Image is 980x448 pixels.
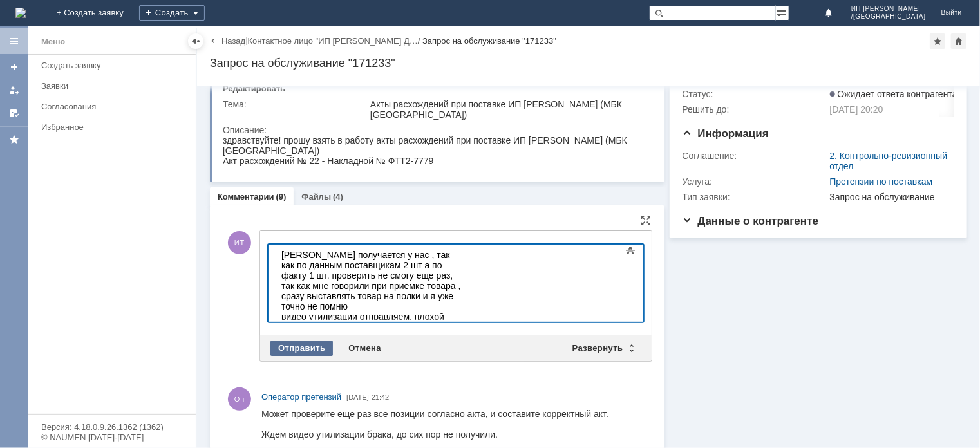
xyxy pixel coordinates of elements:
[683,151,827,161] div: Соглашение:
[830,176,933,187] a: Претензии по поставкам
[851,13,926,21] span: /[GEOGRAPHIC_DATA]
[36,55,193,75] a: Создать заявку
[41,423,183,431] div: Версия: 4.18.0.9.26.1362 (1362)
[346,393,369,401] span: [DATE]
[57,11,302,21] td: Духи мужские FÉNOMÈNE Esthet 75мл Dilis/9/М
[830,89,957,99] span: Ожидает ответа контрагента
[276,192,287,201] div: (9)
[139,5,205,21] div: Создать
[951,33,966,49] div: Сделать домашней страницей
[683,127,769,140] span: Информация
[683,192,827,202] div: Тип заявки:
[623,243,639,258] span: Показать панель инструментов
[930,33,945,49] div: Добавить в избранное
[41,81,188,91] div: Заявки
[15,8,26,18] img: logo
[830,104,883,115] span: [DATE] 20:20
[641,216,652,226] div: На всю страницу
[248,36,423,46] div: /
[57,21,302,37] td: Парфюмерная вода для женщин Imperatric [DEMOGRAPHIC_DATA] 18мл Dilis/45/М
[41,433,183,442] div: © NAUMEN [DATE]-[DATE]
[261,391,341,404] a: Оператор претензий
[223,125,650,135] div: Описание:
[245,35,247,45] div: |
[683,104,827,115] div: Решить до:
[301,192,331,201] a: Файлы
[261,392,341,402] span: Оператор претензий
[683,89,827,99] div: Статус:
[422,36,556,46] div: Запрос на обслуживание "171233"
[4,103,24,124] a: Мои согласования
[683,215,819,227] span: Данные о контрагенте
[333,192,343,201] div: (4)
[5,67,188,98] div: видео утилизации отправляем, плохой интернет , так как часто нас трясет из-за этого проблемы со с...
[41,122,174,132] div: Избранное
[36,97,193,117] a: Согласования
[830,192,949,202] div: Запрос на обслуживание
[36,76,193,96] a: Заявки
[776,6,789,18] span: Расширенный поиск
[57,37,302,53] td: Парфюмерная вода для женщин MADONNA 100 мл [PERSON_NAME]/14/М
[210,57,967,70] div: Запрос на обслуживание "171233"
[188,33,203,49] div: Скрыть меню
[41,102,188,111] div: Согласования
[223,84,285,94] div: Редактировать
[221,36,245,46] a: Назад
[851,5,926,13] span: ИП [PERSON_NAME]
[370,99,647,120] div: Акты расхождений при поставке ИП [PERSON_NAME] (МБК [GEOGRAPHIC_DATA])
[1,37,57,53] td: 00-00058224
[5,5,188,67] div: [PERSON_NAME] получается у нас , так как по данным поставщикам 2 шт а по факту 1 шт. проверить не...
[41,34,65,50] div: Меню
[683,176,827,187] div: Услуга:
[4,80,24,100] a: Мои заявки
[41,61,188,70] div: Создать заявку
[4,57,24,77] a: Создать заявку
[15,8,26,18] a: Перейти на домашнюю страницу
[218,192,274,201] a: Комментарии
[248,36,418,46] a: Контактное лицо "ИП [PERSON_NAME] Д…
[228,231,251,254] span: ИТ
[1,11,57,21] td: Т2-00075689
[830,151,948,171] a: 2. Контрольно-ревизионный отдел
[372,393,390,401] span: 21:42
[1,21,57,37] td: Т2-00065832
[223,99,368,109] div: Тема:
